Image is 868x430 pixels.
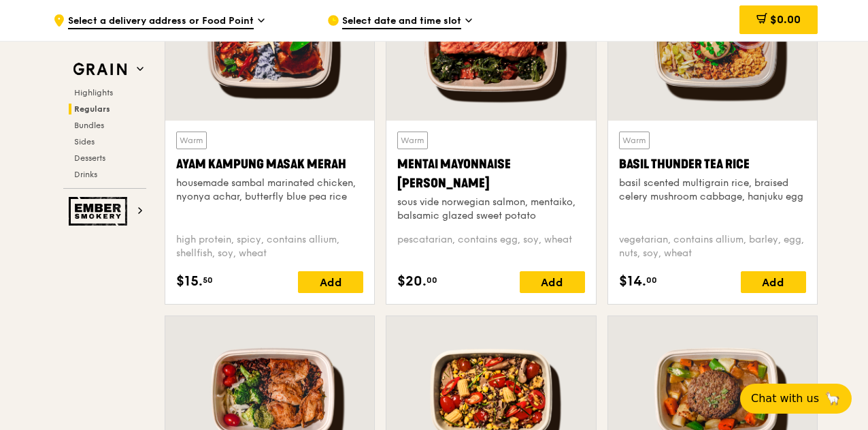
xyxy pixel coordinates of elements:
[741,271,806,293] div: Add
[751,390,819,407] span: Chat with us
[397,233,584,260] div: pescatarian, contains egg, soy, wheat
[619,271,646,292] span: $14.
[176,271,203,292] span: $15.
[397,271,427,292] span: $20.
[74,121,104,130] span: Bundles
[74,137,95,147] span: Sides
[520,271,585,293] div: Add
[619,155,806,174] div: Basil Thunder Tea Rice
[619,132,650,149] div: Warm
[74,153,105,163] span: Desserts
[397,132,428,149] div: Warm
[74,104,110,114] span: Regulars
[69,197,131,226] img: Ember Smokery web logo
[69,57,131,82] img: Grain web logo
[176,176,363,204] div: housemade sambal marinated chicken, nyonya achar, butterfly blue pea rice
[342,14,461,29] span: Select date and time slot
[397,155,584,193] div: Mentai Mayonnaise [PERSON_NAME]
[176,132,207,149] div: Warm
[770,13,801,26] span: $0.00
[74,170,97,179] span: Drinks
[203,275,213,286] span: 50
[619,233,806,260] div: vegetarian, contains allium, barley, egg, nuts, soy, wheat
[427,275,437,286] span: 00
[646,275,657,286] span: 00
[176,155,363,174] div: Ayam Kampung Masak Merah
[397,196,584,223] div: sous vide norwegian salmon, mentaiko, balsamic glazed sweet potato
[68,14,254,29] span: Select a delivery address or Food Point
[619,176,806,204] div: basil scented multigrain rice, braised celery mushroom cabbage, hanjuku egg
[824,390,841,407] span: 🦙
[740,384,852,414] button: Chat with us🦙
[298,271,363,293] div: Add
[176,233,363,260] div: high protein, spicy, contains allium, shellfish, soy, wheat
[74,88,113,97] span: Highlights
